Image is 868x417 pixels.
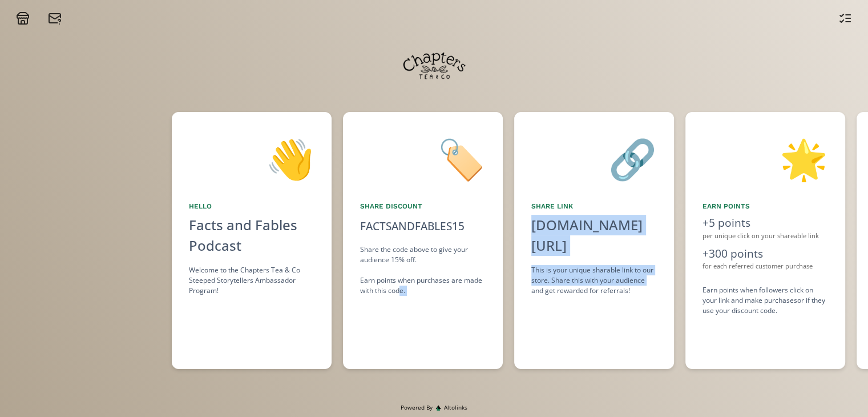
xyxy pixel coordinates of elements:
[360,129,486,187] div: 🏷️
[703,231,828,241] div: per unique click on your shareable link
[189,265,314,296] div: Welcome to the Chapters Tea & Co Steeped Storytellers Ambassador Program!
[189,215,314,256] div: Facts and Fables Podcast
[360,244,486,296] div: Share the code above to give your audience 15% off. Earn points when purchases are made with this...
[531,215,657,256] div: [DOMAIN_NAME][URL]
[703,215,828,231] div: +5 points
[703,285,828,316] div: Earn points when followers click on your link and make purchases or if they use your discount code .
[531,129,657,187] div: 🔗
[531,265,657,296] div: This is your unique sharable link to our store. Share this with your audience and get rewarded fo...
[531,201,657,211] div: Share Link
[703,201,828,211] div: Earn points
[189,129,314,187] div: 👋
[360,201,486,211] div: Share Discount
[703,246,828,262] div: +300 points
[401,403,433,412] span: Powered By
[444,403,467,412] span: Altolinks
[360,218,465,235] div: FACTSANDFABLES15
[703,262,828,271] div: for each referred customer purchase
[189,201,314,211] div: Hello
[703,129,828,187] div: 🌟
[403,34,466,97] img: f9R4t3NEChck
[435,405,441,411] img: favicon-32x32.png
